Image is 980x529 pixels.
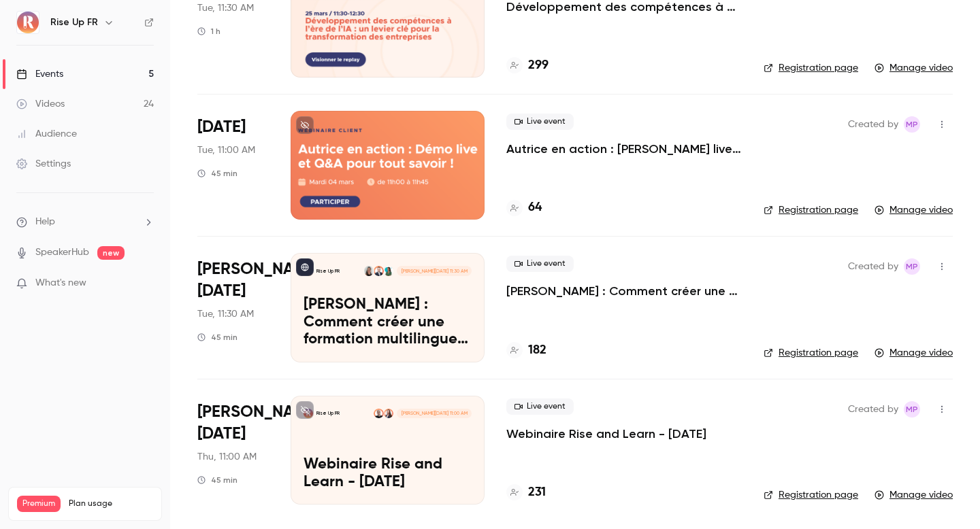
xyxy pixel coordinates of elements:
[397,266,471,275] span: [PERSON_NAME][DATE] 11:30 AM
[875,203,953,217] a: Manage video
[291,253,485,362] a: REX Margy’s : Comment créer une formation multilingue en 4 semaines grâce à l’IARise Up FRBetty A...
[35,215,55,229] span: Help
[906,401,918,417] span: MP
[506,426,706,442] a: Webinaire Rise and Learn - [DATE]
[197,111,269,220] div: Mar 4 Tue, 11:00 AM (Europe/Paris)
[528,341,546,360] h4: 182
[197,475,238,485] div: 45 min
[506,256,574,272] span: Live event
[384,409,393,418] img: Marie Verchere
[316,268,340,275] p: Rise Up FR
[137,277,154,290] iframe: Noticeable Trigger
[506,114,574,130] span: Live event
[197,168,238,179] div: 45 min
[364,266,374,275] img: Sandra Friedli
[304,296,472,349] p: [PERSON_NAME] : Comment créer une formation multilingue en 4 semaines grâce à l’IA
[197,396,269,505] div: Jan 23 Thu, 11:00 AM (Europe/Paris)
[875,61,953,75] a: Manage video
[50,16,98,29] h6: Rise Up FR
[906,116,918,133] span: MP
[506,398,574,415] span: Live event
[528,483,546,502] h4: 231
[764,61,858,75] a: Registration page
[506,483,546,502] a: 231
[506,141,742,157] a: Autrice en action : [PERSON_NAME] live et Q&A pour tout savoir !
[764,203,858,217] a: Registration page
[16,97,65,111] div: Videos
[16,67,63,81] div: Events
[528,56,549,75] h4: 299
[16,215,154,229] li: help-dropdown-opener
[384,266,393,275] img: Betty Abiliou
[291,396,485,505] a: Webinaire Rise and Learn - Janvier 2025Rise Up FRMarie VerchereFrançois Thiounn[PERSON_NAME][DATE...
[528,199,542,217] h4: 64
[197,1,254,15] span: Tue, 11:30 AM
[16,157,71,171] div: Settings
[197,253,269,362] div: Jan 28 Tue, 11:30 AM (Europe/Paris)
[316,410,340,417] p: Rise Up FR
[875,488,953,502] a: Manage video
[848,116,898,133] span: Created by
[197,143,255,157] span: Tue, 11:00 AM
[97,246,125,260] span: new
[397,409,471,418] span: [PERSON_NAME][DATE] 11:00 AM
[506,283,742,299] a: [PERSON_NAME] : Comment créer une formation multilingue en 4 semaines grâce à l’IA
[904,258,920,275] span: Morgane Philbert
[848,401,898,417] span: Created by
[197,258,321,302] span: [PERSON_NAME][DATE]
[197,450,257,464] span: Thu, 11:00 AM
[197,26,220,37] div: 1 h
[17,12,39,33] img: Rise Up FR
[904,116,920,133] span: Morgane Philbert
[764,488,858,502] a: Registration page
[875,346,953,360] a: Manage video
[35,276,86,290] span: What's new
[197,307,254,321] span: Tue, 11:30 AM
[506,56,549,75] a: 299
[35,245,89,260] a: SpeakerHub
[506,199,542,217] a: 64
[16,127,77,141] div: Audience
[506,341,546,360] a: 182
[848,258,898,275] span: Created by
[197,332,238,343] div: 45 min
[304,456,472,492] p: Webinaire Rise and Learn - [DATE]
[17,496,61,512] span: Premium
[197,401,321,445] span: [PERSON_NAME][DATE]
[764,346,858,360] a: Registration page
[374,266,383,275] img: Lorenzo Foucher
[904,401,920,417] span: Morgane Philbert
[197,116,246,138] span: [DATE]
[906,258,918,275] span: MP
[374,409,383,418] img: François Thiounn
[69,498,153,509] span: Plan usage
